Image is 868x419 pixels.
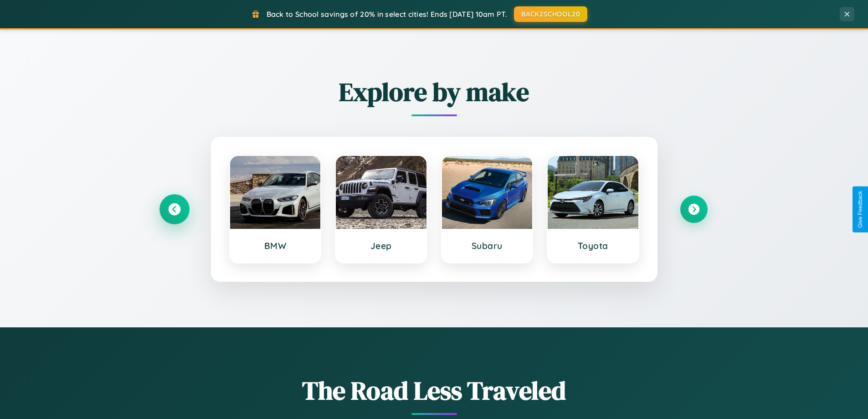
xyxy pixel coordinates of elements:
[161,74,708,109] h2: Explore by make
[345,240,417,251] h3: Jeep
[267,10,507,19] span: Back to School savings of 20% in select cities! Ends [DATE] 10am PT.
[451,240,524,251] h3: Subaru
[514,6,587,22] button: BACK2SCHOOL20
[857,191,863,228] div: Give Feedback
[557,240,629,251] h3: Toyota
[239,240,312,251] h3: BMW
[161,373,708,408] h1: The Road Less Traveled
